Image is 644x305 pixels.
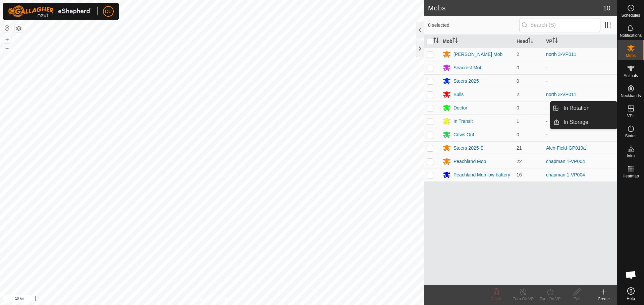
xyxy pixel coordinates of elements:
span: 2 [517,52,519,57]
span: 10 [603,3,610,13]
div: Create [590,296,617,302]
span: Status [625,134,636,138]
span: 0 selected [428,22,519,29]
a: In Storage [559,116,617,129]
span: 0 [517,65,519,70]
div: Doctor [453,104,467,111]
span: Schedules [621,13,640,17]
a: Privacy Policy [185,296,211,302]
div: Cows Out [453,131,474,138]
div: Turn Off VP [510,296,537,302]
h2: Mobs [428,4,603,12]
th: Head [514,35,543,48]
span: 0 [517,78,519,84]
span: 16 [517,172,522,177]
span: Heatmap [623,174,639,178]
span: DC [105,8,112,15]
span: 0 [517,132,519,137]
p-sorticon: Activate to sort [433,39,439,44]
a: Help [618,285,644,303]
th: Mob [440,35,514,48]
span: 22 [517,159,522,164]
span: Animals [624,74,638,78]
span: 2 [517,92,519,97]
span: Mobs [626,54,636,58]
a: Contact Us [219,296,238,302]
div: Steers 2025-S [453,145,484,152]
a: Alex-Field-GP019a [546,145,586,151]
a: north 3-VP011 [546,52,576,57]
div: Bulls [453,91,464,98]
button: + [3,35,11,43]
p-sorticon: Activate to sort [452,39,458,44]
span: 21 [517,145,522,151]
td: - [543,128,617,141]
div: Peachland Mob [453,158,486,165]
div: Edit [563,296,590,302]
td: - [543,74,617,88]
li: In Storage [550,116,617,129]
input: Search (S) [519,18,600,32]
a: In Rotation [559,101,617,115]
img: Gallagher Logo [8,5,92,17]
td: - [543,115,617,128]
button: Map Layers [15,24,23,32]
button: – [3,44,11,52]
span: Infra [627,154,635,158]
th: VP [543,35,617,48]
li: In Rotation [550,101,617,115]
span: 0 [517,105,519,110]
td: - [543,101,617,115]
div: Steers 2025 [453,78,479,85]
div: [PERSON_NAME] Mob [453,51,502,58]
span: Notifications [620,33,642,37]
div: Open chat [621,265,641,285]
span: VPs [627,114,634,118]
button: Reset Map [3,24,11,32]
span: Help [627,297,635,301]
div: Seacrest Mob [453,64,482,71]
a: chapman 1-VP004 [546,172,585,177]
td: - [543,61,617,74]
a: north 3-VP011 [546,92,576,97]
p-sorticon: Activate to sort [528,39,533,44]
span: 1 [517,119,519,124]
p-sorticon: Activate to sort [552,39,558,44]
div: Turn On VP [537,296,563,302]
span: In Storage [563,118,588,126]
a: chapman 1-VP004 [546,159,585,164]
span: Delete [491,297,502,301]
div: In Transit [453,118,473,125]
div: Peachland Mob low battery [453,171,510,178]
span: Neckbands [621,94,641,98]
span: In Rotation [563,104,589,112]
